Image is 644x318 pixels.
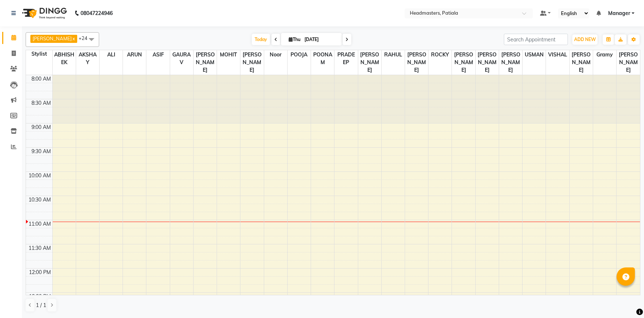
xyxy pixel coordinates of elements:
[428,50,452,59] span: ROCKY
[27,293,52,300] div: 12:30 PM
[146,50,169,59] span: ASIF
[499,50,522,75] span: [PERSON_NAME]
[27,269,52,276] div: 12:00 PM
[574,37,596,42] span: ADD NEW
[27,196,52,204] div: 10:30 AM
[217,50,240,59] span: MOHIT
[30,75,52,83] div: 8:00 AM
[546,50,569,59] span: VISHAL
[452,50,475,75] span: [PERSON_NAME]
[30,99,52,107] div: 8:30 AM
[523,50,546,59] span: USMAN
[570,50,593,75] span: [PERSON_NAME]
[334,50,357,67] span: PRADEEP
[36,302,46,309] span: 1 / 1
[311,50,334,67] span: POONAM
[358,50,381,75] span: [PERSON_NAME]
[79,35,93,41] span: +24
[287,37,302,42] span: Thu
[252,34,270,45] span: Today
[76,50,99,67] span: AKSHAY
[170,50,193,67] span: GAURAV
[194,50,217,75] span: [PERSON_NAME]
[476,50,499,75] span: [PERSON_NAME]
[30,148,52,155] div: 9:30 AM
[27,220,52,228] div: 11:00 AM
[19,3,69,23] img: logo
[53,50,76,67] span: ABHISHEK
[30,123,52,131] div: 9:00 AM
[504,34,568,45] input: Search Appointment
[26,50,52,58] div: Stylist
[240,50,263,75] span: [PERSON_NAME]
[33,36,72,41] span: [PERSON_NAME]
[593,50,616,59] span: Gramy
[608,10,630,17] span: Manager
[302,34,339,45] input: 2025-09-04
[123,50,146,59] span: ARUN
[27,172,52,180] div: 10:00 AM
[100,50,123,59] span: ALI
[572,34,598,45] button: ADD NEW
[80,3,113,23] b: 08047224946
[613,289,637,311] iframe: chat widget
[288,50,311,59] span: POOJA
[617,50,640,75] span: [PERSON_NAME]
[264,50,287,59] span: Noor
[72,36,75,41] a: x
[27,244,52,252] div: 11:30 AM
[405,50,428,75] span: [PERSON_NAME]
[382,50,405,59] span: RAHUL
